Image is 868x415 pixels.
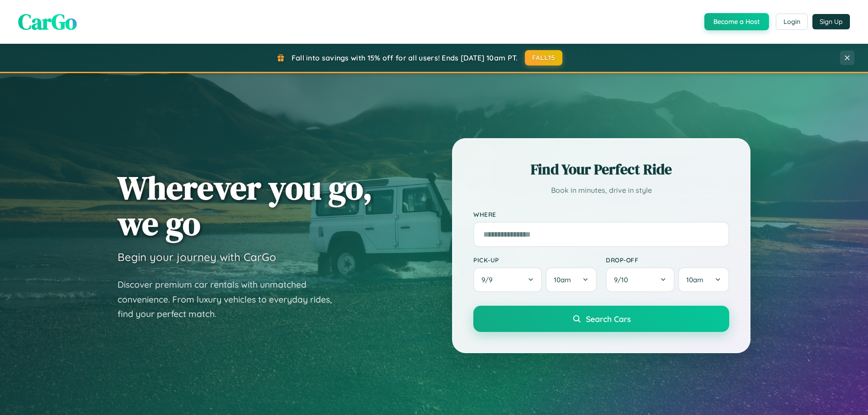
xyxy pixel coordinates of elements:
[525,50,563,65] button: FALL15
[481,275,497,284] span: 9 / 9
[473,256,597,264] label: Pick-up
[704,13,769,30] button: Become a Host
[776,14,808,30] button: Login
[18,7,77,37] span: CarGo
[686,275,703,284] span: 10am
[118,170,373,241] h1: Wherever you go, we go
[473,306,729,332] button: Search Cars
[606,267,675,292] button: 9/10
[473,210,729,218] label: Where
[292,53,518,62] span: Fall into savings with 15% off for all users! Ends [DATE] 10am PT.
[614,275,632,284] span: 9 / 10
[678,267,729,292] button: 10am
[546,267,597,292] button: 10am
[118,250,276,264] h3: Begin your journey with CarGo
[812,14,850,29] button: Sign Up
[554,275,571,284] span: 10am
[473,267,542,292] button: 9/9
[118,277,344,322] p: Discover premium car rentals with unmatched convenience. From luxury vehicles to everyday rides, ...
[606,256,729,264] label: Drop-off
[473,159,729,179] h2: Find Your Perfect Ride
[473,184,729,197] p: Book in minutes, drive in style
[586,314,631,324] span: Search Cars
